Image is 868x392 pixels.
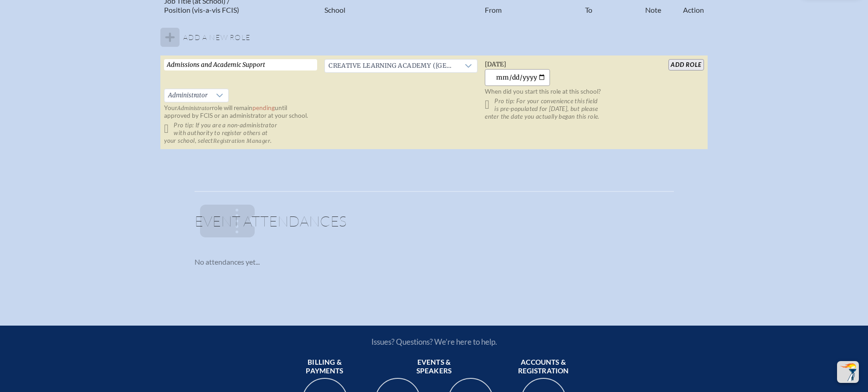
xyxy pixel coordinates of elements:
span: Events & speakers [401,358,467,376]
input: add Role [668,59,704,70]
span: Administrator [164,89,211,102]
p: Pro tip: For your convenience this field is pre-populated for [DATE], but please enter the date y... [485,97,638,121]
img: To the top [839,363,857,381]
span: Registration Manager [213,138,270,144]
p: Pro tip: If you are a non-administrator with authority to register others at your school, select . [164,121,317,145]
span: Creative Learning Academy (Pensacola) [325,60,460,72]
span: Accounts & registration [511,358,576,376]
p: Your role will remain until approved by FCIS or an administrator at your school. [164,104,317,120]
span: Billing & payments [292,358,358,376]
span: [DATE] [485,60,506,68]
p: When did you start this role at this school? [485,88,638,95]
span: pending [252,104,275,111]
p: No attendances yet... [195,257,674,266]
button: Scroll Top [837,361,859,383]
h1: Event Attendances [195,214,674,236]
span: Administrator [177,105,212,111]
input: Job Title, eg, Science Teacher, 5th Grade [164,59,317,70]
p: Issues? Questions? We’re here to help. [274,337,595,347]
